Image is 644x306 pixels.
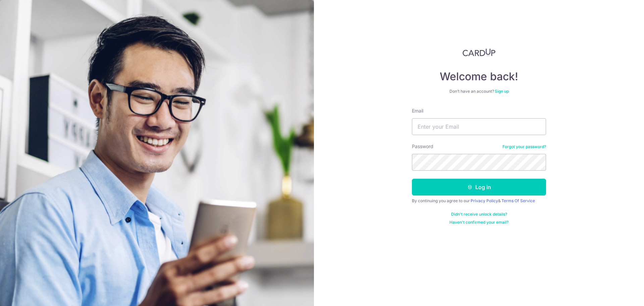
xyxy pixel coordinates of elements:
a: Sign up [495,89,509,94]
a: Privacy Policy [471,198,498,203]
a: Haven't confirmed your email? [449,220,508,225]
label: Email [412,107,423,114]
label: Password [412,143,433,150]
div: Don’t have an account? [412,89,546,94]
a: Terms Of Service [501,198,535,203]
button: Log in [412,179,546,195]
input: Enter your Email [412,118,546,135]
div: By continuing you agree to our & [412,198,546,204]
a: Forgot your password? [502,144,546,149]
h4: Welcome back! [412,70,546,83]
img: CardUp Logo [463,48,495,56]
a: Didn't receive unlock details? [451,212,507,217]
